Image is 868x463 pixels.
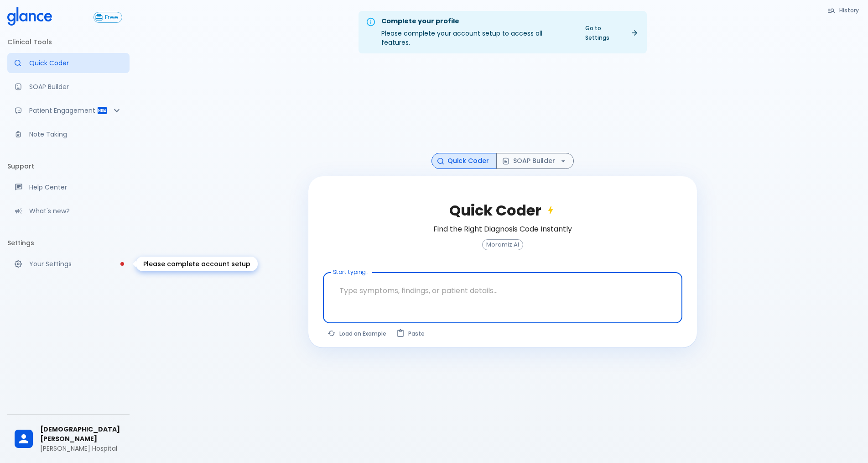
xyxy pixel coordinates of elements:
button: Paste from clipboard [392,327,430,340]
button: Quick Coder [431,153,497,169]
p: Your Settings [29,259,122,268]
span: [DEMOGRAPHIC_DATA][PERSON_NAME] [40,425,122,444]
a: Get help from our support team [7,177,130,197]
p: [PERSON_NAME] Hospital [40,444,122,453]
p: Help Center [29,183,122,192]
a: Please complete account setup [7,254,130,274]
p: SOAP Builder [29,82,122,91]
span: Moramiz AI [483,242,523,248]
button: Free [94,12,122,23]
div: Please complete your account setup to access all features. [381,14,572,51]
a: Go to Settings [580,21,643,44]
button: SOAP Builder [496,153,574,169]
a: Advanced note-taking [7,124,130,144]
div: Complete your profile [381,16,572,26]
h2: Quick Coder [449,202,556,219]
a: Docugen: Compose a clinical documentation in seconds [7,77,130,97]
p: Quick Coder [29,58,122,68]
p: Note Taking [29,130,122,139]
p: What's new? [29,206,122,216]
div: Patient Reports & Referrals [7,100,130,121]
button: Load a random example [323,327,392,340]
div: [DEMOGRAPHIC_DATA][PERSON_NAME][PERSON_NAME] Hospital [7,418,130,459]
li: Clinical Tools [7,31,130,53]
h6: Find the Right Diagnosis Code Instantly [433,223,572,236]
a: Click to view or change your subscription [94,12,130,23]
span: Free [101,14,122,21]
li: Settings [7,232,130,254]
a: Moramiz: Find ICD10AM codes instantly [7,53,130,73]
div: Recent updates and feature releases [7,201,130,221]
div: Please complete account setup [136,257,258,271]
button: History [823,4,864,17]
p: Patient Engagement [29,106,97,115]
li: Support [7,155,130,177]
